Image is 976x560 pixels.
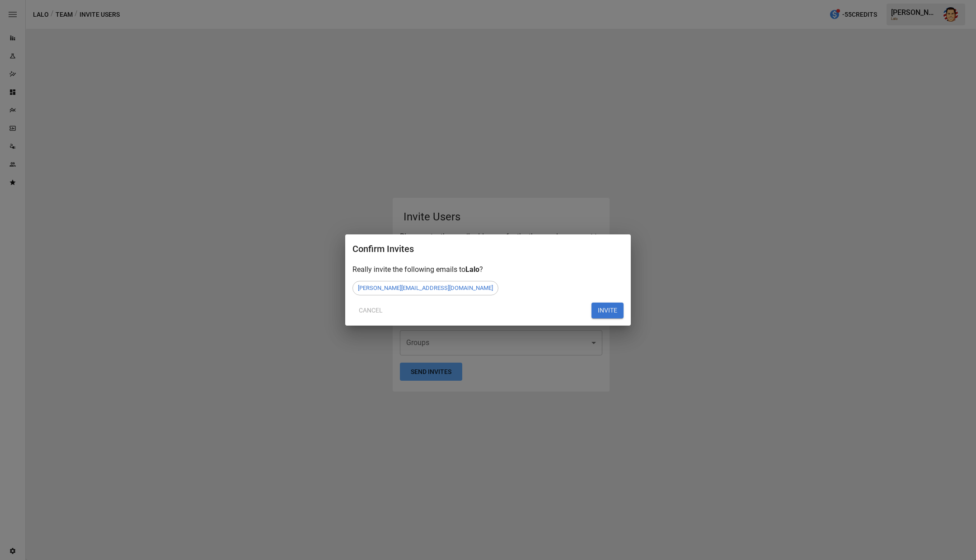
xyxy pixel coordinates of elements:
[352,242,624,265] h2: Confirm Invites
[352,303,389,319] button: Cancel
[353,285,498,291] span: [PERSON_NAME][EMAIL_ADDRESS][DOMAIN_NAME]
[352,265,624,274] div: Really invite the following emails to ?
[591,303,624,319] button: INVITE
[465,265,479,274] span: Lalo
